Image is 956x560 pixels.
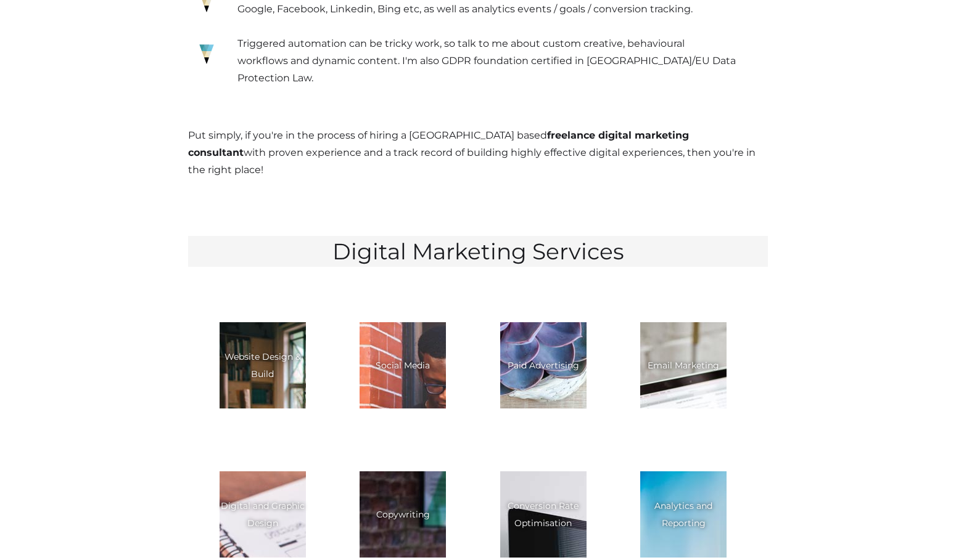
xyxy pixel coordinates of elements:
a: Copywriting [360,471,446,558]
h2: Digital Marketing Services [188,236,768,267]
a: Paid Advertising [500,322,587,408]
a: Email Marketing [640,322,727,408]
div: Paid Advertising [508,357,579,374]
a: Analytics and Reporting [640,471,727,558]
div: Email Marketing [648,357,719,374]
a: Conversion Rate Optimisation [500,471,587,558]
a: Social Media [360,322,446,408]
div: Conversion Rate Optimisation [500,497,587,532]
div: Social Media [376,357,430,374]
div: Website Design & Build [220,348,306,383]
div: Copywriting [376,506,430,523]
a: Website Design & Build [220,322,306,408]
p: Put simply, if you're in the process of hiring a [GEOGRAPHIC_DATA] based with proven experience a... [188,110,768,179]
a: Digital and Graphic Design [220,471,306,558]
div: Digital and Graphic Design [220,497,306,532]
p: Triggered automation can be tricky work, so talk to me about custom creative, behavioural workflo... [237,35,737,87]
div: Analytics and Reporting [640,497,727,532]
